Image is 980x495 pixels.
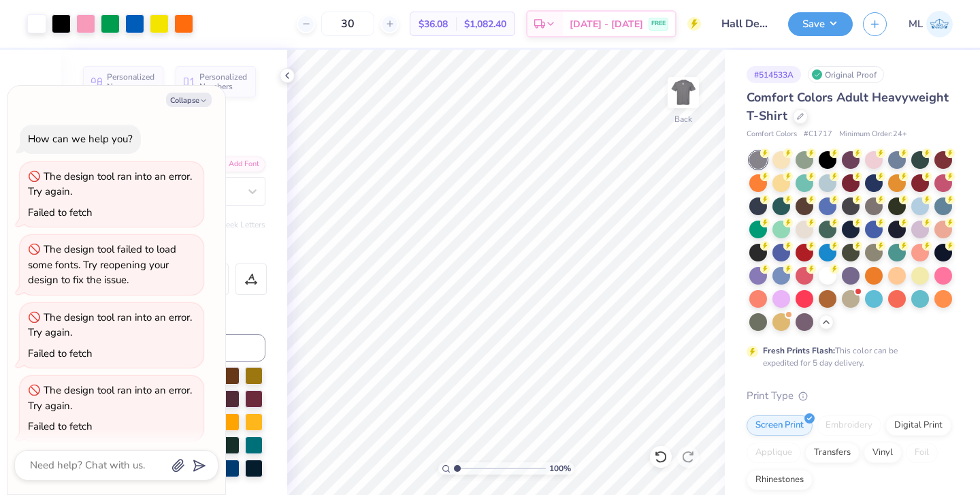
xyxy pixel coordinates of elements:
[28,383,192,413] div: The design tool ran into an error. Try again.
[549,462,571,475] span: 100 %
[651,19,666,29] span: FREE
[885,415,951,436] div: Digital Print
[28,242,176,287] div: The design tool failed to load some fonts. Try reopening your design to fix the issue.
[28,206,93,219] div: Failed to fetch
[212,157,265,172] div: Add Font
[747,415,813,436] div: Screen Print
[199,72,248,91] span: Personalized Numbers
[747,66,801,83] div: # 514533A
[788,12,853,36] button: Save
[839,129,907,140] span: Minimum Order: 24 +
[28,132,133,146] div: How can we help you?
[909,16,923,32] span: ML
[321,12,374,36] input: – –
[107,72,155,91] span: Personalized Names
[747,388,953,404] div: Print Type
[570,17,643,31] span: [DATE] - [DATE]
[808,66,884,83] div: Original Proof
[28,419,93,433] div: Failed to fetch
[817,415,881,436] div: Embroidery
[166,93,212,107] button: Collapse
[747,129,797,140] span: Comfort Colors
[763,345,835,356] strong: Fresh Prints Flash:
[805,443,860,463] div: Transfers
[28,310,192,340] div: The design tool ran into an error. Try again.
[864,443,902,463] div: Vinyl
[670,79,697,106] img: Back
[28,170,192,199] div: The design tool ran into an error. Try again.
[906,443,938,463] div: Foil
[419,17,448,31] span: $36.08
[926,11,953,37] img: Mills Long
[747,89,949,124] span: Comfort Colors Adult Heavyweight T-Shirt
[28,347,93,360] div: Failed to fetch
[909,11,953,37] a: ML
[747,470,813,490] div: Rhinestones
[711,10,778,37] input: Untitled Design
[747,443,801,463] div: Applique
[763,345,930,369] div: This color can be expedited for 5 day delivery.
[804,129,832,140] span: # C1717
[464,17,506,31] span: $1,082.40
[674,113,692,125] div: Back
